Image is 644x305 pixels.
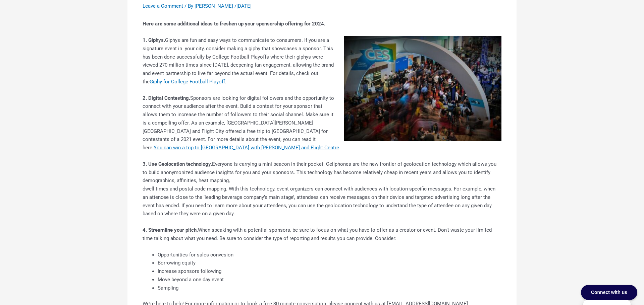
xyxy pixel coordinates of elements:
[158,276,501,284] li: Move beyond a one day event
[158,267,501,276] li: Increase sponsors following
[143,3,183,9] a: Leave a Comment
[143,36,501,86] p: Giphys are fun and easy ways to communicate to consumers. If you are a signature event in your ci...
[158,284,501,292] li: Sampling
[195,3,233,9] span: [PERSON_NAME]
[143,161,212,167] strong: 3. Use Geolocation technology.
[143,3,501,10] div: / By /
[236,3,252,9] span: [DATE]
[143,160,501,218] p: Everyone is carrying a mini beacon in their pocket. Cellphones are the new frontier of geolocatio...
[143,37,165,43] strong: 1. Giphys.
[158,251,501,259] li: Opportunities for sales convesion
[143,227,198,233] strong: 4. Streamline your pitch.
[195,3,234,9] a: [PERSON_NAME]
[150,79,225,85] a: Giphy for College Football Playoff
[581,285,637,300] div: Connect with us
[143,21,325,27] strong: Here are some additional ideas to freshen up your sponsorship offering for 2024.
[158,259,501,267] li: Borrowing equity
[154,145,339,151] a: You can win a trip to [GEOGRAPHIC_DATA] with [PERSON_NAME] and Flight Centre
[143,95,190,101] strong: 2. Digital Contesting.
[143,94,501,152] p: Sponsors are looking for digital followers and the opportunity to connect with your audience afte...
[143,226,501,243] p: When speaking with a potential sponsors, be sure to focus on what you have to offer as a creator ...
